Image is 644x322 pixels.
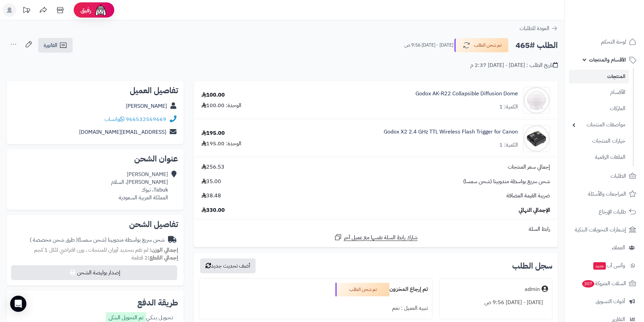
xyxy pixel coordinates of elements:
[196,225,555,233] div: رابط السلة
[525,286,540,293] div: admin
[150,246,178,254] strong: إجمالي الوزن:
[569,150,629,165] a: الملفات الرقمية
[596,297,625,306] span: أدوات التسويق
[201,178,221,185] span: 35.00
[204,302,428,315] div: تنبيه العميل : نعم
[200,258,256,273] button: أضف تحديث جديد
[12,220,178,228] h2: تفاصيل الشحن
[201,102,241,109] div: الوحدة: 100.00
[94,3,108,17] img: ai-face.png
[499,103,518,111] div: الكمية: 1
[38,38,73,53] a: الفاتورة
[104,115,124,123] a: واتساب
[569,186,640,202] a: المراجعات والأسئلة
[334,233,418,242] a: شارك رابط السلة نفسها مع عميل آخر
[569,222,640,238] a: إشعارات التحويلات البنكية
[593,262,606,270] span: جديد
[569,34,640,50] a: لوحة التحكم
[569,275,640,292] a: السلات المتروكة307
[519,206,550,214] span: الإجمالي النهائي
[569,70,629,83] a: المنتجات
[335,283,389,296] div: تم شحن الطلب
[415,90,518,98] a: Godox AK-R22 Collapsible Diffusion Dome
[612,243,625,252] span: العملاء
[506,192,550,200] span: ضريبة القيمة المضافة
[569,240,640,256] a: العملاء
[18,3,35,19] a: تحديثات المنصة
[148,254,178,262] strong: إجمالي القطع:
[520,24,549,32] span: العودة للطلبات
[569,257,640,274] a: وآتس آبجديد
[389,285,428,293] b: تم إرجاع المخزون
[10,296,26,312] div: Open Intercom Messenger
[512,262,552,270] h3: سجل الطلب
[34,246,148,254] span: لم تقم بتحديد أوزان للمنتجات ، وزن افتراضي للكل 1 كجم
[201,91,225,99] div: 100.00
[11,265,177,280] button: إصدار بوليصة الشحن
[137,299,178,307] h2: طريقة الدفع
[44,41,57,49] span: الفاتورة
[12,86,178,95] h2: تفاصيل العميل
[611,171,626,181] span: الطلبات
[80,6,91,14] span: رفيق
[569,204,640,220] a: طلبات الإرجاع
[454,38,508,52] button: تم شحن الطلب
[569,168,640,184] a: الطلبات
[599,207,626,217] span: طلبات الإرجاع
[598,19,638,33] img: logo-2.png
[201,163,224,171] span: 256.53
[569,118,629,132] a: مواصفات المنتجات
[516,39,558,52] h2: الطلب #465
[520,24,558,32] a: العودة للطلبات
[581,279,626,288] span: السلات المتروكة
[111,171,168,201] div: [PERSON_NAME] [PERSON_NAME]، السلام Tabuk، تبوك المملكة العربية السعودية
[569,134,629,148] a: خيارات المنتجات
[201,206,225,214] span: 330.00
[588,189,626,199] span: المراجعات والأسئلة
[132,254,178,262] small: 2 قطعة
[523,87,550,114] img: 1693595311-Godox%20AK-R22%20Collapsible%20Diffusion%20Dome%20(1)-800x1000-90x90.jpg
[12,155,178,163] h2: عنوان الشحن
[444,296,548,309] div: [DATE] - [DATE] 9:56 ص
[499,141,518,149] div: الكمية: 1
[201,129,225,137] div: 195.00
[384,128,518,136] a: Godox X2 2.4 GHz TTL Wireless Flash Trigger for Canon
[508,163,550,171] span: إجمالي سعر المنتجات
[470,61,558,69] div: تاريخ الطلب : [DATE] - [DATE] 2:37 م
[569,293,640,309] a: أدوات التسويق
[593,261,625,270] span: وآتس آب
[126,115,166,123] a: 966532569669
[30,236,165,244] div: شحن سريع بواسطة مندوبينا (شحن سمسا)
[575,225,626,234] span: إشعارات التحويلات البنكية
[201,140,241,148] div: الوحدة: 195.00
[201,192,221,200] span: 38.48
[404,42,453,49] small: [DATE] - [DATE] 9:56 ص
[569,101,629,116] a: الماركات
[589,55,626,65] span: الأقسام والمنتجات
[523,125,550,152] img: 1704131464-SA02511%201-800x1000-90x90.jpg
[582,280,594,288] span: 307
[601,37,626,47] span: لوحة التحكم
[126,102,167,110] a: [PERSON_NAME]
[463,178,550,185] span: شحن سريع بواسطة مندوبينا (شحن سمسا)
[569,85,629,100] a: الأقسام
[344,234,418,242] span: شارك رابط السلة نفسها مع عميل آخر
[30,236,78,244] span: ( طرق شحن مخصصة )
[79,128,166,136] a: [EMAIL_ADDRESS][DOMAIN_NAME]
